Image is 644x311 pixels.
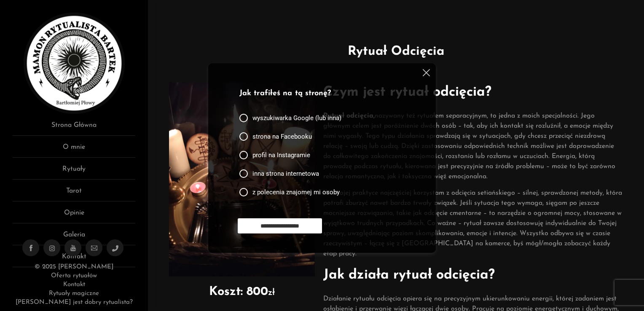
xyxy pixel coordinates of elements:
a: Strona Główna [13,120,135,136]
a: Rytuały magiczne [49,290,99,297]
a: Kontakt [63,282,85,288]
a: Rytuały [13,164,135,180]
a: Opinie [13,208,135,223]
a: O mnie [13,142,135,158]
h1: Rytuał Odcięcia [161,42,631,61]
span: zł [268,288,275,297]
h2: Czym jest rytuał odcięcia? [323,82,623,102]
img: cross.svg [423,69,430,76]
h2: Jak działa rytuał odcięcia? [323,265,623,285]
p: Jak trafiłeś na tą stronę? [239,88,401,99]
p: W swojej praktyce najczęściej korzystam z odcięcia setiańskiego – silnej, sprawdzonej metody, któ... [323,188,623,259]
span: wyszukiwarka Google (lub inna) [252,114,341,122]
span: profil na Instagramie [252,151,310,159]
a: Tarot [13,186,135,201]
span: z polecenia znajomej mi osoby [252,188,340,196]
img: Rytualista Bartek [24,13,125,114]
span: inna strona internetowa [252,169,319,178]
a: Galeria [13,230,135,245]
strong: Koszt: 800 [209,286,268,298]
a: Oferta rytuałów [51,273,97,279]
p: nazywany też rytuałem separacyjnym, to jedna z moich specjalności. Jego głównym celem jest poróżn... [323,111,623,182]
span: strona na Facebooku [252,132,312,141]
a: [PERSON_NAME] jest dobry rytualista? [16,299,133,306]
